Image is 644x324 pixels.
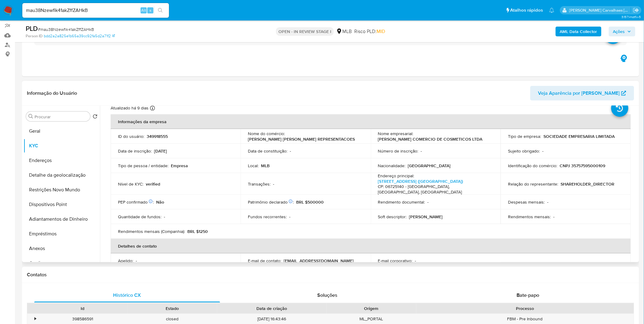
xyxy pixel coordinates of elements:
[378,258,413,263] p: E-mail corporativo :
[378,163,406,168] p: Nacionalidade :
[508,199,545,205] p: Despesas mensais :
[378,199,425,205] p: Rendimento documental :
[27,272,634,278] h1: Contatos
[217,314,327,324] div: [DATE] 16:43:46
[147,134,168,139] p: 349918555
[42,305,123,311] div: Id
[248,136,355,142] p: [PERSON_NAME] [PERSON_NAME] REPRESENTACOES
[118,258,133,263] p: Apelido :
[415,258,416,263] p: -
[318,292,338,299] span: Soluções
[510,7,543,13] span: Atalhos rápidos
[248,214,287,219] p: Fundos recorrentes :
[154,148,167,154] p: [DATE]
[141,7,146,13] span: Alt
[289,214,290,219] p: -
[38,26,94,32] span: # mau38Nzewfik41akZffZAHkB
[118,181,143,187] p: Nível de KYC :
[24,138,100,153] button: KYC
[118,148,152,154] p: Data de inscrição :
[24,241,100,256] button: Anexos
[560,163,605,168] p: CNPJ 35757595000109
[26,33,42,39] b: Person ID
[378,184,491,195] h4: CP: 06725140 - [GEOGRAPHIC_DATA], [GEOGRAPHIC_DATA], [GEOGRAPHIC_DATA]
[377,28,385,35] span: MID
[248,199,294,205] p: Patrimônio declarado :
[35,316,36,322] div: •
[508,181,558,187] p: Relação do representante :
[111,105,149,111] p: Atualizado há 9 dias
[416,314,634,324] div: FBM - Pre Inbound
[609,27,635,36] button: Ações
[556,27,602,36] button: AML Data Collector
[508,163,557,168] p: Identificação do comércio :
[28,114,33,119] button: Procurar
[378,173,414,179] p: Endereço principal :
[290,148,291,154] p: -
[118,229,185,234] p: Rendimentos mensais (Companhia) :
[24,212,100,226] button: Adiantamentos de Dinheiro
[248,131,285,136] p: Nome do comércio :
[354,28,385,35] span: Risco PLD:
[421,148,422,154] p: -
[24,182,100,197] button: Restrições Novo Mundo
[327,314,416,324] div: ML_PORTAL
[24,256,100,271] button: Cartões
[530,86,634,101] button: Veja Aparência por [PERSON_NAME]
[621,14,641,19] span: 3.157.1-hotfix-5
[378,214,407,219] p: Soft descriptor :
[336,28,352,35] div: MLB
[409,214,443,219] p: [PERSON_NAME]
[633,7,639,13] a: Sair
[22,6,169,14] input: Pesquise usuários ou casos...
[118,199,154,205] p: PEP confirmado :
[26,24,38,33] b: PLD
[248,258,281,263] p: E-mail de contato :
[517,292,539,299] span: Bate-papo
[136,258,137,263] p: -
[154,6,167,15] button: search-icon
[547,199,548,205] p: -
[408,163,451,168] p: [GEOGRAPHIC_DATA]
[44,33,115,39] a: bdd2a2a825e1b65a39cc92fa5d2a71f2
[187,229,208,234] p: BRL $1250
[508,214,551,219] p: Rendimentos mensais :
[118,163,168,168] p: Tipo de pessoa / entidade :
[543,134,615,139] p: SOCIEDADE EMPRESARIA LIMITADA
[378,136,483,142] p: [PERSON_NAME] COMERCIO DE COSMETICOS LTDA
[38,314,127,324] div: 398586591
[111,239,631,253] th: Detalhes de contato
[331,305,412,311] div: Origem
[118,214,161,219] p: Quantidade de fundos :
[156,199,164,205] p: Não
[542,148,543,154] p: -
[221,305,322,311] div: Data de criação
[273,181,274,187] p: -
[24,153,100,168] button: Endereços
[613,27,625,36] span: Ações
[24,226,100,241] button: Empréstimos
[248,163,259,168] p: Local :
[378,178,463,184] a: [STREET_ADDRESS] ([GEOGRAPHIC_DATA])
[149,7,151,13] span: s
[248,181,270,187] p: Transações :
[35,114,88,120] input: Procurar
[118,134,144,139] p: ID do usuário :
[508,148,540,154] p: Sujeito obrigado :
[146,181,160,187] p: verified
[538,86,620,101] span: Veja Aparência por [PERSON_NAME]
[111,114,631,129] th: Informações da empresa
[248,148,287,154] p: Data de constituição :
[569,7,631,13] p: sara.carvalhaes@mercadopago.com.br
[261,163,270,168] p: MLB
[549,8,554,13] a: Notificações
[132,305,213,311] div: Estado
[553,214,554,219] p: -
[428,199,429,205] p: -
[24,168,100,182] button: Detalhe da geolocalização
[296,199,324,205] p: BRL $500000
[164,214,165,219] p: -
[378,131,414,136] p: Nome empresarial :
[24,124,100,138] button: Geral
[113,292,141,299] span: Histórico CX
